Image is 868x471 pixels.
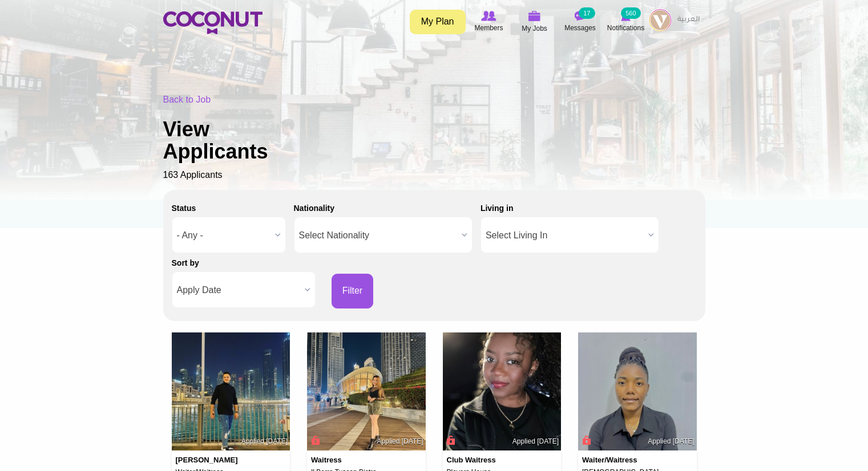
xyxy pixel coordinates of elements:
[294,202,335,214] label: Nationality
[163,11,263,34] img: Home
[578,332,697,451] img: Olivia Mhone's picture
[172,202,196,214] label: Status
[307,332,426,451] img: Rose Rosal's picture
[447,456,513,464] h4: Club Waitress
[579,7,595,19] small: 17
[558,9,603,35] a: Messages Messages 17
[621,7,640,19] small: 560
[466,9,512,35] a: Browse Members Members
[163,118,306,163] h1: View Applicants
[564,22,596,34] span: Messages
[481,11,496,21] img: Browse Members
[163,94,705,182] div: 163 Applicants
[311,456,377,464] h4: Waitress
[603,9,649,35] a: Notifications Notifications 560
[177,217,271,254] span: - Any -
[299,217,457,254] span: Select Nationality
[177,272,300,308] span: Apply Date
[582,456,648,464] h4: Waiter/Waitress
[528,11,541,21] img: My Jobs
[481,202,514,214] label: Living in
[332,274,374,308] button: Filter
[580,435,591,446] span: Connect to Unlock the Profile
[309,435,320,446] span: Connect to Unlock the Profile
[176,456,242,464] h4: [PERSON_NAME]
[486,217,644,254] span: Select Living In
[522,23,547,34] span: My Jobs
[512,9,558,35] a: My Jobs My Jobs
[621,11,631,21] img: Notifications
[163,95,211,104] a: Back to Job
[410,10,466,34] a: My Plan
[443,332,562,451] img: Perpetua Tafirenyika's picture
[172,332,290,451] img: Abdou Elkholy's picture
[672,9,705,31] a: العربية
[172,257,199,269] label: Sort by
[575,11,586,21] img: Messages
[474,22,503,34] span: Members
[445,435,455,446] span: Connect to Unlock the Profile
[607,22,644,34] span: Notifications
